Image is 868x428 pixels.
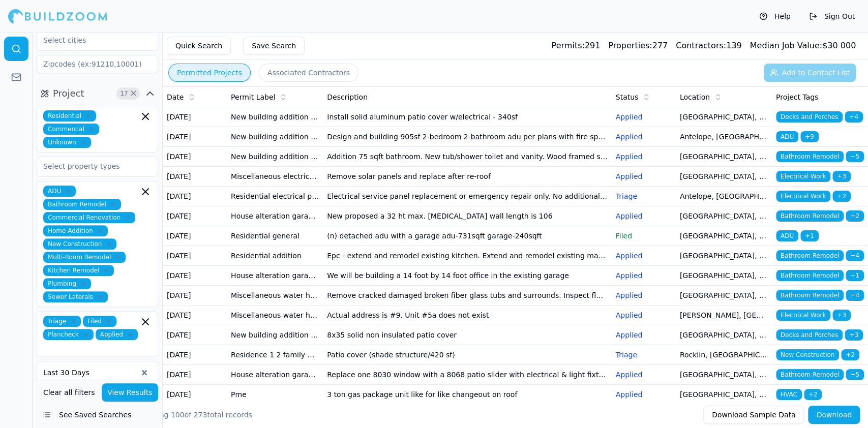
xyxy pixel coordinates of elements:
[846,369,864,380] span: + 5
[676,226,772,246] td: [GEOGRAPHIC_DATA], [GEOGRAPHIC_DATA]
[227,345,323,365] td: Residence 1 2 family new
[43,252,126,263] span: Multi-Room Remodel
[750,41,822,50] span: Median Job Value:
[616,211,672,221] p: Applied
[43,238,116,250] span: New Construction
[323,266,611,286] td: We will be building a 14 foot by 14 foot office in the existing garage
[43,316,81,327] span: Triage
[616,330,672,340] p: Applied
[323,147,611,167] td: Addition 75 sqft bathroom. New tub/shower toilet and vanity. Wood framed structure on existing bl...
[703,406,804,424] button: Download Sample Data
[171,411,185,419] span: 100
[163,385,227,405] td: [DATE]
[227,365,323,385] td: House alteration garage conversion to living space/adu (no new sqft) kitchen/bath remodel
[227,385,323,405] td: Pme
[676,206,772,226] td: [GEOGRAPHIC_DATA], [GEOGRAPHIC_DATA]
[776,329,843,341] span: Decks and Porches
[551,41,584,50] span: Permits:
[608,40,668,52] div: 277
[676,365,772,385] td: [GEOGRAPHIC_DATA], [GEOGRAPHIC_DATA]
[676,345,772,365] td: Rocklin, [GEOGRAPHIC_DATA]
[750,40,856,52] div: $ 30 000
[37,31,145,49] input: Select cities
[243,37,305,55] button: Save Search
[323,206,611,226] td: New proposed a 32 ht max. [MEDICAL_DATA] wall length is 106
[676,385,772,405] td: [GEOGRAPHIC_DATA], [GEOGRAPHIC_DATA]
[119,88,129,99] span: 17
[323,127,611,147] td: Design and building 905sf 2-bedroom 2-bathroom adu per plans with fire sprinklers. Solar to meet ...
[323,385,611,405] td: 3 ton gas package unit like for like changeout on roof
[616,92,639,102] span: Status
[167,37,231,55] button: Quick Search
[163,107,227,127] td: [DATE]
[163,187,227,206] td: [DATE]
[43,291,108,302] span: Sewer Laterals
[776,250,844,261] span: Bathroom Remodel
[163,305,227,325] td: [DATE]
[616,251,672,261] p: Applied
[37,55,158,73] input: Zipcodes (ex:91210,10001)
[776,349,839,360] span: New Construction
[163,266,227,286] td: [DATE]
[676,40,741,52] div: 139
[676,41,726,50] span: Contractors:
[130,91,137,96] span: Clear Project filters
[776,111,843,123] span: Decks and Porches
[43,124,99,135] span: Commercial
[227,187,323,206] td: Residential electrical panel replacement
[616,290,672,300] p: Applied
[846,210,864,222] span: + 2
[616,310,672,320] p: Applied
[43,265,114,276] span: Kitchen Remodel
[616,191,672,201] p: Triage
[163,365,227,385] td: [DATE]
[776,171,830,182] span: Electrical Work
[776,389,802,400] span: HVAC
[676,246,772,266] td: [GEOGRAPHIC_DATA], [GEOGRAPHIC_DATA]
[776,290,844,301] span: Bathroom Remodel
[616,370,672,380] p: Applied
[616,171,672,181] p: Applied
[616,132,672,142] p: Applied
[323,305,611,325] td: Actual address is #9. Unit #5a does not exist
[776,210,844,222] span: Bathroom Remodel
[832,171,851,182] span: + 3
[227,305,323,325] td: Miscellaneous water heater electrical plumbing HVAC mechanical solar/pv
[323,187,611,206] td: Electrical service panel replacement or emergency repair only. No additional electrical mechanica...
[616,112,672,122] p: Applied
[323,226,611,246] td: (n) detached adu with a garage adu-731sqft garage-240sqft
[37,406,158,424] button: See Saved Searches
[776,310,830,321] span: Electrical Work
[680,92,710,102] span: Location
[846,270,864,281] span: + 1
[37,157,145,175] input: Select property types
[776,270,844,281] span: Bathroom Remodel
[323,246,611,266] td: Epc - extend and remodel existing kitchen. Extend and remodel existing master bedroom. Addition o...
[846,151,864,162] span: + 5
[845,111,863,123] span: + 4
[776,131,798,142] span: ADU
[808,406,860,424] button: Download
[227,206,323,226] td: House alteration garage conversion to living space/adu (no new sqft) kitchen/bath remodel
[43,110,96,121] span: Residential
[676,187,772,206] td: Antelope, [GEOGRAPHIC_DATA]
[227,325,323,345] td: New building addition adu (not a garage conversion) deck patio cover garage barn ground mount solar
[167,92,184,102] span: Date
[227,226,323,246] td: Residential general
[804,8,860,24] button: Sign Out
[102,383,159,402] button: View Results
[43,186,76,197] span: ADU
[323,325,611,345] td: 8x35 solid non insulated patio cover
[43,199,121,210] span: Bathroom Remodel
[163,286,227,305] td: [DATE]
[776,369,844,380] span: Bathroom Remodel
[227,266,323,286] td: House alteration garage conversion to living space/adu (no new sqft) kitchen/bath remodel
[800,131,819,142] span: + 9
[259,64,358,82] button: Associated Contractors
[163,226,227,246] td: [DATE]
[323,107,611,127] td: Install solid aluminum patio cover w/electrical - 340sf
[845,329,863,341] span: + 3
[194,411,207,419] span: 273
[608,41,652,50] span: Properties:
[227,286,323,305] td: Miscellaneous water heater electrical plumbing HVAC mechanical solar/pv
